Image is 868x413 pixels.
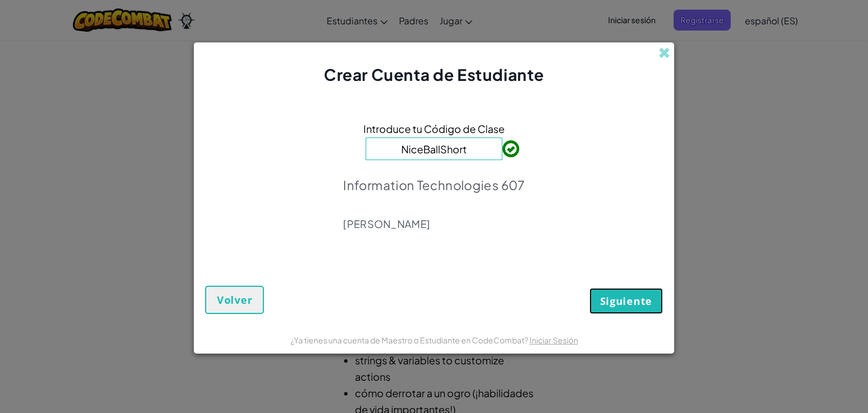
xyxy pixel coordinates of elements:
[205,286,264,314] button: Volver
[324,64,544,84] span: Crear Cuenta de Estudiante
[600,294,652,308] span: Siguiente
[589,288,663,314] button: Siguiente
[343,217,524,231] p: [PERSON_NAME]
[530,335,578,345] a: Iniciar Sesión
[217,293,252,307] span: Volver
[363,121,505,137] span: Introduce tu Código de Clase
[290,335,530,345] span: ¿Ya tienes una cuenta de Maestro o Estudiante en CodeCombat?
[343,177,524,193] p: Information Technologies 607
